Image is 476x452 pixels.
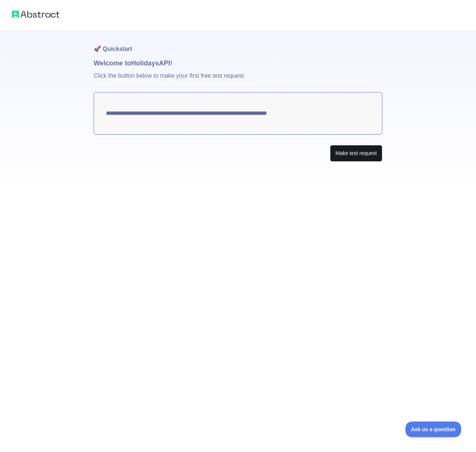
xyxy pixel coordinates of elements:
[94,30,382,58] h1: 🚀 Quickstart
[405,422,461,437] iframe: Toggle Customer Support
[94,68,382,92] p: Click the button below to make your first free test request.
[330,145,382,162] button: Make test request
[94,58,382,68] h1: Welcome to Holidays API!
[12,9,59,19] img: Abstract logo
